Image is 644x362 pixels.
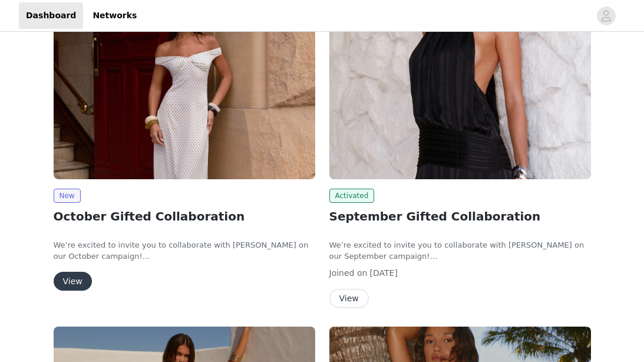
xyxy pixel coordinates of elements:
a: Dashboard [19,2,83,29]
a: View [329,294,369,303]
h2: September Gifted Collaboration [329,208,591,225]
p: We’re excited to invite you to collaborate with [PERSON_NAME] on our October campaign! [54,239,315,262]
a: View [54,277,92,286]
span: New [54,189,81,203]
span: Joined on [329,268,368,278]
span: [DATE] [370,268,398,278]
div: avatar [600,6,612,25]
p: We’re excited to invite you to collaborate with [PERSON_NAME] on our September campaign! [329,239,591,262]
button: View [54,272,92,291]
span: Activated [329,189,375,203]
a: Networks [85,2,144,29]
h2: October Gifted Collaboration [54,208,315,225]
button: View [329,289,369,308]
